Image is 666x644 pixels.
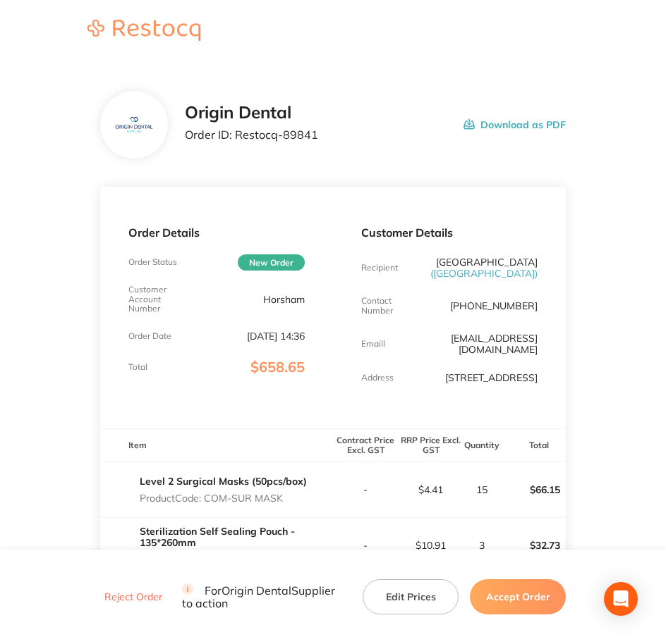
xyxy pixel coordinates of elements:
[334,540,398,551] p: -
[111,102,157,148] img: YzF0MTI4NA
[445,372,538,383] p: [STREET_ADDRESS]
[185,128,318,141] p: Order ID: Restocq- 89841
[128,331,171,341] p: Order Date
[361,373,394,383] p: Address
[73,20,214,41] img: Restocq logo
[363,579,459,614] button: Edit Prices
[501,428,567,462] th: Total
[100,591,166,604] button: Reject Order
[140,475,307,488] a: Level 2 Surgical Masks (50pcs/box)
[128,226,305,239] p: Order Details
[361,226,538,239] p: Customer Details
[464,484,500,495] p: 15
[502,473,566,507] p: $66.15
[140,525,295,549] a: Sterilization Self Sealing Pouch - 135*260mm
[128,285,187,314] p: Customer Account Number
[238,254,305,271] span: New Order
[247,330,305,342] p: [DATE] 14:36
[420,256,538,279] p: [GEOGRAPHIC_DATA]
[185,103,318,123] h2: Origin Dental
[250,358,305,376] span: $658.65
[128,257,177,267] p: Order Status
[399,540,464,551] p: $10.91
[464,540,500,551] p: 3
[140,493,307,504] p: Product Code: COM-SUR MASK
[430,267,538,280] span: ( [GEOGRAPHIC_DATA] )
[399,428,464,462] th: RRP Price Excl. GST
[450,300,538,311] p: [PHONE_NUMBER]
[604,582,638,616] div: Open Intercom Messenger
[361,296,420,316] p: Contact Number
[263,294,305,305] p: Horsham
[470,579,566,614] button: Accept Order
[361,339,385,349] p: Emaill
[100,428,333,462] th: Item
[451,332,538,356] a: [EMAIL_ADDRESS][DOMAIN_NAME]
[464,103,566,147] button: Download as PDF
[464,428,501,462] th: Quantity
[333,428,399,462] th: Contract Price Excl. GST
[128,362,147,372] p: Total
[73,20,214,43] a: Restocq logo
[334,484,398,495] p: -
[361,263,398,273] p: Recipient
[399,484,464,495] p: $4.41
[502,528,566,562] p: $32.73
[182,583,346,610] p: For Origin Dental Supplier to action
